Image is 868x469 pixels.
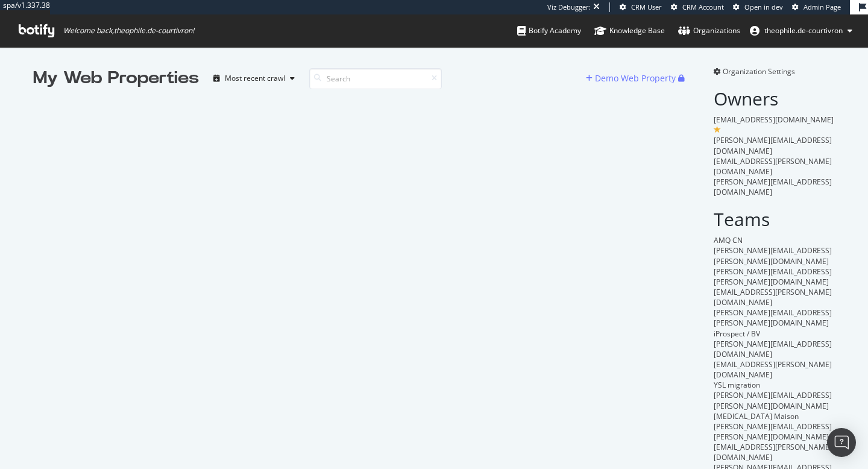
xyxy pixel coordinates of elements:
span: [PERSON_NAME][EMAIL_ADDRESS][DOMAIN_NAME] [714,339,832,359]
button: Most recent crawl [209,69,300,88]
span: Organization Settings [723,66,795,77]
span: Open in dev [744,2,783,11]
span: [EMAIL_ADDRESS][PERSON_NAME][DOMAIN_NAME] [714,442,832,462]
span: Admin Page [804,2,841,11]
div: Open Intercom Messenger [827,428,856,457]
div: Organizations [678,25,740,37]
span: [PERSON_NAME][EMAIL_ADDRESS][DOMAIN_NAME] [714,177,832,197]
div: Knowledge Base [594,25,665,37]
a: Open in dev [733,2,783,12]
div: [MEDICAL_DATA] Maison [714,411,835,421]
div: iProspect / BV [714,329,835,339]
input: Search [309,68,442,89]
span: [PERSON_NAME][EMAIL_ADDRESS][PERSON_NAME][DOMAIN_NAME] [714,421,832,442]
div: Most recent crawl [225,75,285,82]
h2: Owners [714,89,835,109]
a: Demo Web Property [586,73,678,83]
button: theophile.de-courtivron [740,21,862,40]
span: [PERSON_NAME][EMAIL_ADDRESS][PERSON_NAME][DOMAIN_NAME] [714,245,832,266]
span: [PERSON_NAME][EMAIL_ADDRESS][PERSON_NAME][DOMAIN_NAME] [714,266,832,287]
a: Botify Academy [517,14,581,47]
span: [PERSON_NAME][EMAIL_ADDRESS][DOMAIN_NAME] [714,135,832,156]
a: CRM User [620,2,662,12]
a: Admin Page [792,2,841,12]
div: My Web Properties [33,66,199,90]
a: CRM Account [671,2,724,12]
div: Botify Academy [517,25,581,37]
h2: Teams [714,209,835,229]
span: [PERSON_NAME][EMAIL_ADDRESS][PERSON_NAME][DOMAIN_NAME] [714,390,832,411]
span: [EMAIL_ADDRESS][PERSON_NAME][DOMAIN_NAME] [714,287,832,307]
span: [EMAIL_ADDRESS][PERSON_NAME][DOMAIN_NAME] [714,156,832,177]
div: Demo Web Property [595,72,676,84]
div: AMQ CN [714,235,835,245]
a: Knowledge Base [594,14,665,47]
button: Demo Web Property [586,69,678,88]
span: [EMAIL_ADDRESS][PERSON_NAME][DOMAIN_NAME] [714,359,832,380]
span: [PERSON_NAME][EMAIL_ADDRESS][PERSON_NAME][DOMAIN_NAME] [714,307,832,328]
span: [EMAIL_ADDRESS][DOMAIN_NAME] [714,115,834,125]
div: Viz Debugger: [547,2,591,12]
div: YSL migration [714,380,835,390]
span: CRM Account [682,2,724,11]
span: theophile.de-courtivron [764,25,843,36]
span: Welcome back, theophile.de-courtivron ! [63,26,194,36]
a: Organizations [678,14,740,47]
span: CRM User [631,2,662,11]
